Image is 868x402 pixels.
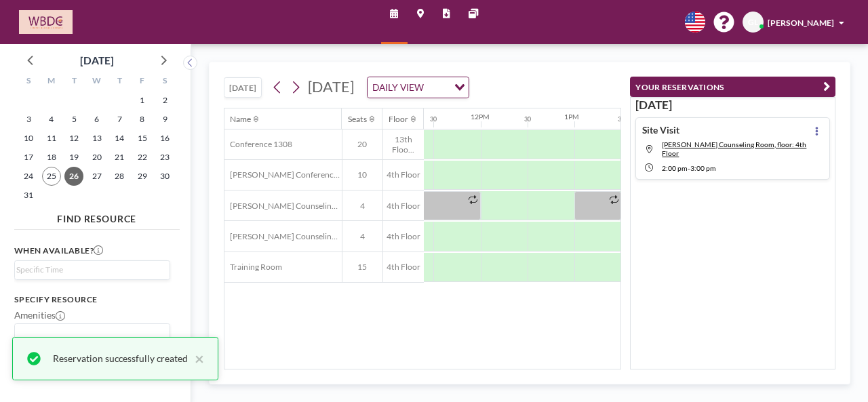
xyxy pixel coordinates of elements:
[19,10,73,34] img: organization-logo
[16,264,162,277] input: Search for option
[630,77,835,98] button: YOUR RESERVATIONS
[16,327,162,342] input: Search for option
[768,18,834,28] span: [PERSON_NAME]
[662,164,688,172] span: 2:00 PM
[14,294,170,304] h3: Specify resource
[430,116,437,123] div: 30
[131,73,153,91] div: F
[110,148,129,167] span: Thursday, August 21, 2025
[308,78,354,96] span: [DATE]
[133,148,152,167] span: Friday, August 22, 2025
[224,139,293,149] span: Conference 1308
[383,201,425,211] span: 4th Floor
[40,73,62,91] div: M
[42,167,61,186] span: Monday, August 25, 2025
[370,80,427,96] span: DAILY VIEW
[110,110,129,129] span: Thursday, August 7, 2025
[87,167,106,186] span: Wednesday, August 27, 2025
[42,148,61,167] span: Monday, August 18, 2025
[342,169,382,180] span: 10
[635,98,830,113] h3: [DATE]
[342,201,382,211] span: 4
[342,139,382,149] span: 20
[688,164,690,172] span: -
[133,91,152,110] span: Friday, August 1, 2025
[42,110,61,129] span: Monday, August 4, 2025
[524,116,531,123] div: 30
[85,73,108,91] div: W
[564,113,579,121] div: 1PM
[389,114,408,124] div: Floor
[368,77,469,98] div: Search for option
[133,129,152,148] span: Friday, August 15, 2025
[110,167,129,186] span: Thursday, August 28, 2025
[342,231,382,241] span: 4
[19,167,38,186] span: Sunday, August 24, 2025
[383,169,425,180] span: 4th Floor
[188,350,204,367] button: close
[18,73,40,91] div: S
[748,17,758,27] span: GL
[15,261,170,279] div: Search for option
[108,73,131,91] div: T
[14,309,65,321] label: Amenities
[19,186,38,205] span: Sunday, August 31, 2025
[348,114,367,124] div: Seats
[471,113,490,121] div: 12PM
[155,110,174,129] span: Saturday, August 9, 2025
[155,167,174,186] span: Saturday, August 30, 2025
[42,129,61,148] span: Monday, August 11, 2025
[53,350,188,367] div: Reservation successfully created
[224,262,283,272] span: Training Room
[87,110,106,129] span: Wednesday, August 6, 2025
[383,134,425,155] span: 13th Floo...
[110,129,129,148] span: Thursday, August 14, 2025
[383,231,425,241] span: 4th Floor
[224,231,342,241] span: [PERSON_NAME] Counseling Room
[383,262,425,272] span: 4th Floor
[64,110,83,129] span: Tuesday, August 5, 2025
[14,208,180,224] h4: FIND RESOURCE
[690,164,716,172] span: 3:00 PM
[19,110,38,129] span: Sunday, August 3, 2025
[64,129,83,148] span: Tuesday, August 12, 2025
[618,116,625,123] div: 30
[153,73,176,91] div: S
[63,73,85,91] div: T
[64,148,83,167] span: Tuesday, August 19, 2025
[342,262,382,272] span: 15
[155,148,174,167] span: Saturday, August 23, 2025
[19,129,38,148] span: Sunday, August 10, 2025
[642,124,679,136] h4: Site Visit
[80,51,114,70] div: [DATE]
[428,80,447,96] input: Search for option
[19,148,38,167] span: Sunday, August 17, 2025
[155,129,174,148] span: Saturday, August 16, 2025
[224,201,342,211] span: [PERSON_NAME] Counseling Room
[15,324,170,345] div: Search for option
[155,91,174,110] span: Saturday, August 2, 2025
[87,129,106,148] span: Wednesday, August 13, 2025
[662,140,806,157] span: McHugh Counseling Room, floor: 4th Floor
[64,167,83,186] span: Tuesday, August 26, 2025
[224,169,342,180] span: [PERSON_NAME] Conference Room
[87,148,106,167] span: Wednesday, August 20, 2025
[230,114,251,124] div: Name
[133,167,152,186] span: Friday, August 29, 2025
[133,110,152,129] span: Friday, August 8, 2025
[224,77,262,98] button: [DATE]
